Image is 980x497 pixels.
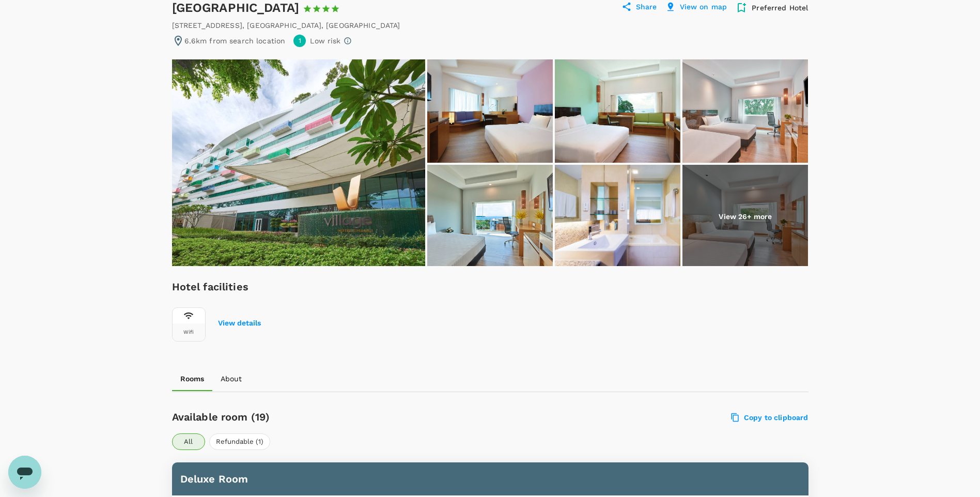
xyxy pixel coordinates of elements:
[172,59,425,266] img: Facade
[555,165,680,268] img: Deluxe Bathroom
[752,3,808,13] p: Preferred Hotel
[183,329,194,335] div: Wifi
[310,36,340,46] p: Low risk
[218,319,261,328] button: View details
[299,36,301,46] span: 1
[8,456,41,489] iframe: Button to launch messaging window
[682,59,808,163] img: Superior Single Bed
[172,20,400,30] div: [STREET_ADDRESS] , [GEOGRAPHIC_DATA] , [GEOGRAPHIC_DATA]
[427,165,553,268] img: Deluxe King Bed
[732,413,808,422] label: Copy to clipboard
[427,59,553,163] img: Superior King Bed
[184,36,286,46] p: 6.6km from search location
[172,433,205,450] button: All
[636,2,657,14] p: Share
[180,374,204,384] p: Rooms
[172,278,261,295] h6: Hotel facilities
[719,211,772,222] p: View 26+ more
[172,409,541,425] h6: Available room (19)
[682,165,808,268] img: Deluxe Single Bed
[221,374,242,384] p: About
[209,433,270,450] button: Refundable (1)
[555,59,680,163] img: Superior King Bed
[180,471,800,487] h6: Deluxe Room
[680,2,727,14] p: View on map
